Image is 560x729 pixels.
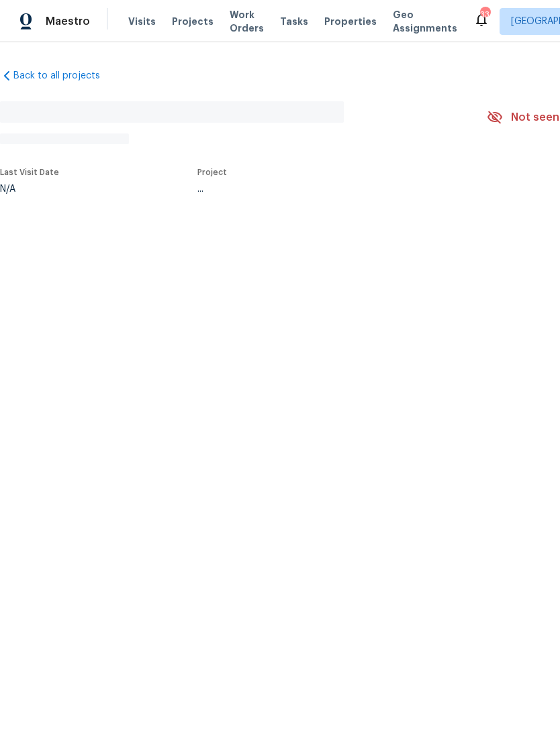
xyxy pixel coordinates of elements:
[230,8,264,35] span: Work Orders
[280,17,308,26] span: Tasks
[324,15,377,28] span: Properties
[393,8,457,35] span: Geo Assignments
[46,15,90,28] span: Maestro
[197,168,227,176] span: Project
[128,15,156,28] span: Visits
[197,184,455,194] div: ...
[172,15,214,28] span: Projects
[480,8,489,21] div: 33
